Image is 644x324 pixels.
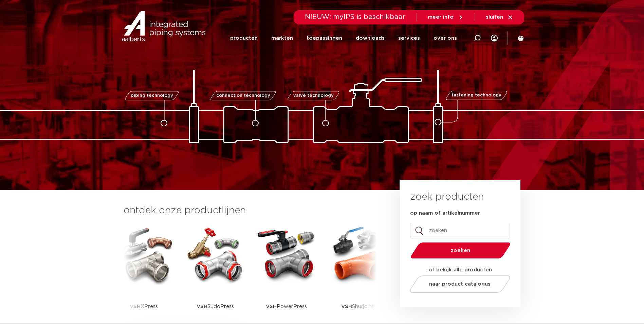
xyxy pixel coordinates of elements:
[410,190,484,204] h3: zoek producten
[216,93,270,98] span: connection technology
[428,14,464,20] a: meer info
[230,25,258,51] a: producten
[486,15,503,20] span: sluiten
[130,304,141,309] strong: VSH
[398,25,420,51] a: services
[428,248,493,253] span: zoeken
[410,210,480,217] label: op naam of artikelnummer
[230,25,457,51] nav: Menu
[197,304,207,309] strong: VSH
[356,25,385,51] a: downloads
[428,267,492,272] strong: of bekijk alle producten
[408,275,512,293] a: naar product catalogus
[307,25,342,51] a: toepassingen
[486,14,513,20] a: sluiten
[266,304,277,309] strong: VSH
[271,25,293,51] a: markten
[293,93,334,98] span: valve technology
[452,93,501,98] span: fastening technology
[408,242,513,259] button: zoeken
[131,93,173,98] span: piping technology
[410,223,510,238] input: zoeken
[434,25,457,51] a: over ons
[124,204,377,217] h3: ontdek onze productlijnen
[305,14,406,20] span: NIEUW: myIPS is beschikbaar
[341,304,352,309] strong: VSH
[428,15,454,20] span: meer info
[429,282,491,287] span: naar product catalogus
